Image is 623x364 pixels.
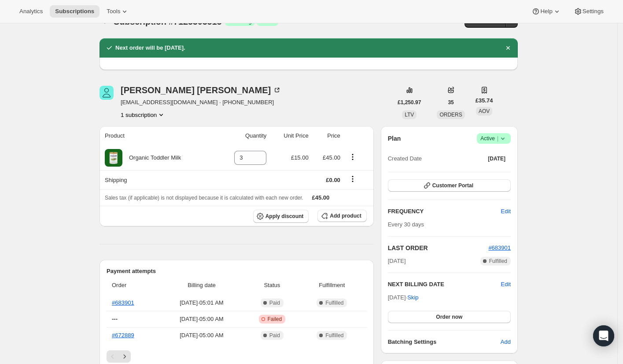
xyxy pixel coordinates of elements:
[112,316,118,322] span: ---
[107,276,159,295] th: Order
[502,42,514,54] button: Dismiss notification
[501,338,511,346] span: Add
[501,280,511,289] button: Edit
[291,154,309,161] span: £15.00
[247,281,297,290] span: Status
[479,108,490,114] span: AOV
[388,257,406,266] span: [DATE]
[107,267,367,276] h2: Payment attempts
[105,195,303,201] span: Sales tax (if applicable) is not displayed because it is calculated with each new order.
[100,170,217,189] th: Shipping
[107,8,120,15] span: Tools
[325,332,343,339] span: Fulfilled
[162,298,242,307] span: [DATE] · 05:01 AM
[405,112,414,118] span: LTV
[302,281,361,290] span: Fulfillment
[311,126,343,146] th: Price
[497,135,498,142] span: |
[312,194,330,201] span: £45.00
[162,331,242,340] span: [DATE] · 05:00 AM
[392,96,426,109] button: £1,250.97
[122,153,181,162] div: Organic Toddler Milk
[388,294,419,301] span: [DATE] ·
[268,316,282,323] span: Failed
[501,207,511,216] span: Edit
[55,8,94,15] span: Subscriptions
[325,299,343,306] span: Fulfilled
[388,179,511,192] button: Customer Portal
[121,98,281,107] span: [EMAIL_ADDRESS][DOMAIN_NAME] · [PHONE_NUMBER]
[115,44,185,52] h2: Next order will be [DATE].
[330,212,361,219] span: Add product
[398,99,421,106] span: £1,250.97
[480,134,507,143] span: Active
[582,8,604,15] span: Settings
[112,299,134,306] a: #683901
[496,204,516,218] button: Edit
[346,152,360,162] button: Product actions
[19,8,43,15] span: Analytics
[162,315,242,324] span: [DATE] · 05:00 AM
[265,213,304,220] span: Apply discount
[121,110,166,119] button: Product actions
[526,5,566,18] button: Help
[388,338,501,346] h6: Batching Settings
[100,86,114,100] span: Muhammad Rizwan Shafiq
[326,177,340,183] span: £0.00
[388,221,424,228] span: Every 30 days
[112,332,134,339] a: #672889
[388,154,422,163] span: Created Date
[118,350,131,363] button: Next
[488,244,511,251] a: #683901
[593,325,614,346] div: Open Intercom Messenger
[162,281,242,290] span: Billing date
[448,99,453,106] span: 35
[407,293,418,302] span: Skip
[436,313,462,320] span: Order now
[488,155,505,162] span: [DATE]
[323,154,340,161] span: £45.00
[100,126,217,146] th: Product
[253,210,309,223] button: Apply discount
[50,5,100,18] button: Subscriptions
[105,149,122,167] img: product img
[269,126,311,146] th: Unit Price
[540,8,552,15] span: Help
[388,280,501,289] h2: NEXT BILLING DATE
[388,311,511,323] button: Order now
[14,5,48,18] button: Analytics
[388,244,489,252] h2: LAST ORDER
[488,244,511,252] button: #683901
[269,332,280,339] span: Paid
[483,153,511,165] button: [DATE]
[402,291,424,305] button: Skip
[489,258,507,265] span: Fulfilled
[217,126,269,146] th: Quantity
[121,86,281,95] div: [PERSON_NAME] [PERSON_NAME]
[568,5,609,18] button: Settings
[476,96,493,105] span: £35.74
[439,112,462,118] span: ORDERS
[388,207,501,216] h2: FREQUENCY
[269,299,280,306] span: Paid
[317,210,366,222] button: Add product
[432,182,473,189] span: Customer Portal
[388,134,401,143] h2: Plan
[107,350,367,363] nav: Pagination
[101,5,134,18] button: Tools
[346,174,360,184] button: Shipping actions
[495,335,516,349] button: Add
[442,96,459,109] button: 35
